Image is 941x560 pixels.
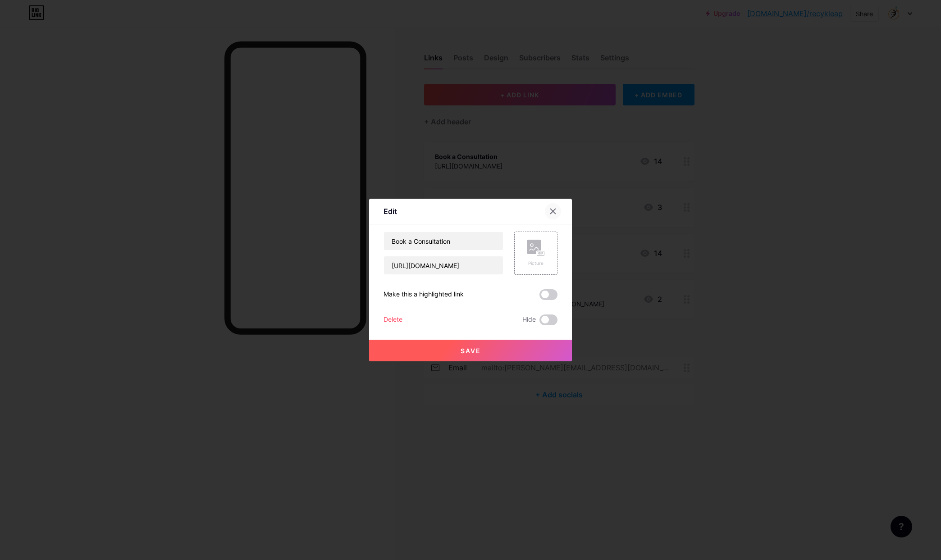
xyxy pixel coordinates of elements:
[384,206,397,217] div: Edit
[461,347,481,355] span: Save
[384,232,503,250] input: Title
[384,289,464,300] div: Make this a highlighted link
[384,256,503,274] input: URL
[522,314,536,325] span: Hide
[384,314,402,325] div: Delete
[369,340,572,361] button: Save
[527,260,545,267] div: Picture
